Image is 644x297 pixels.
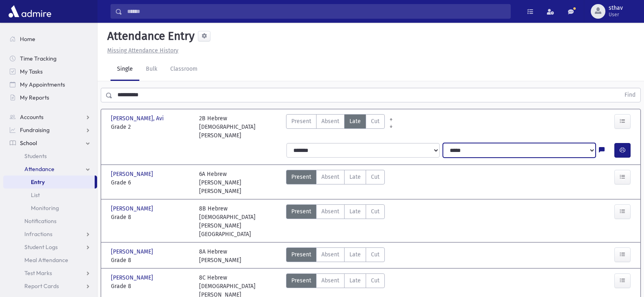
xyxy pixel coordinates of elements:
span: [PERSON_NAME], Avi [111,114,165,123]
span: sthav [609,5,623,11]
span: Late [349,250,361,259]
div: AttTypes [286,114,385,140]
a: Home [3,33,97,46]
span: Absent [321,250,339,259]
span: Present [291,276,311,285]
h5: Attendance Entry [104,29,195,43]
span: Entry [31,178,45,186]
img: AdmirePro [7,3,53,20]
a: Time Tracking [3,52,97,65]
span: Grade 8 [111,256,191,264]
a: Classroom [164,58,204,81]
div: AttTypes [286,170,385,195]
a: My Reports [3,91,97,104]
a: Meal Attendance [3,254,97,267]
span: [PERSON_NAME] [111,247,155,256]
span: My Tasks [20,68,43,75]
span: Present [291,173,311,181]
div: 8B Hebrew [DEMOGRAPHIC_DATA][PERSON_NAME][GEOGRAPHIC_DATA] [199,204,279,238]
span: Monitoring [31,204,59,212]
span: School [20,139,37,147]
a: List [3,189,97,202]
span: Cut [371,250,379,259]
a: Report Cards [3,280,97,293]
a: Missing Attendance History [104,47,178,54]
span: Time Tracking [20,55,56,62]
span: Cut [371,173,379,181]
span: [PERSON_NAME] [111,204,155,213]
a: Test Marks [3,267,97,280]
span: My Reports [20,94,49,101]
a: Infractions [3,228,97,241]
a: My Appointments [3,78,97,91]
span: Late [349,173,361,181]
span: Cut [371,117,379,126]
div: AttTypes [286,204,385,238]
div: 6A Hebrew [PERSON_NAME] [PERSON_NAME] [199,170,279,195]
span: Present [291,207,311,216]
a: Students [3,150,97,163]
a: Monitoring [3,202,97,215]
span: Absent [321,207,339,216]
span: Infractions [24,230,52,238]
span: Absent [321,117,339,126]
span: My Appointments [20,81,65,88]
a: Bulk [139,58,164,81]
span: Present [291,250,311,259]
span: Students [24,152,47,160]
span: Absent [321,276,339,285]
span: Late [349,207,361,216]
span: Grade 8 [111,213,191,221]
span: Grade 8 [111,282,191,290]
input: Search [122,4,510,19]
span: Fundraising [20,126,50,134]
span: Test Marks [24,269,52,277]
a: Student Logs [3,241,97,254]
span: Absent [321,173,339,181]
span: [PERSON_NAME] [111,170,155,178]
span: [PERSON_NAME] [111,273,155,282]
span: Present [291,117,311,126]
a: Entry [3,176,95,189]
div: 8A Hebrew [PERSON_NAME] [199,247,241,264]
span: Grade 2 [111,123,191,131]
span: Home [20,35,35,43]
a: Single [111,58,139,81]
a: Notifications [3,215,97,228]
span: Notifications [24,217,56,225]
a: Attendance [3,163,97,176]
span: Late [349,117,361,126]
span: Student Logs [24,243,58,251]
span: Accounts [20,113,43,121]
a: My Tasks [3,65,97,78]
span: Grade 6 [111,178,191,187]
a: Fundraising [3,124,97,137]
a: Accounts [3,111,97,124]
span: Late [349,276,361,285]
span: Cut [371,207,379,216]
span: Attendance [24,165,54,173]
span: Meal Attendance [24,256,68,264]
button: Find [620,88,640,102]
u: Missing Attendance History [107,47,178,54]
span: User [609,11,623,18]
a: School [3,137,97,150]
div: AttTypes [286,247,385,264]
span: Report Cards [24,282,59,290]
span: List [31,191,40,199]
div: 2B Hebrew [DEMOGRAPHIC_DATA][PERSON_NAME] [199,114,279,140]
span: Cut [371,276,379,285]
